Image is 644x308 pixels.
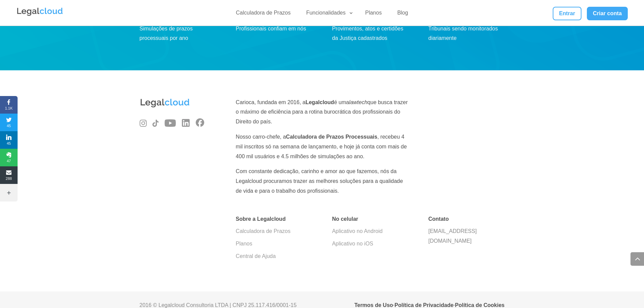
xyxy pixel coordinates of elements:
[393,9,412,19] a: Blog
[553,7,581,20] a: Entrar
[196,118,204,127] img: Ícone Facebook
[236,24,312,33] p: Profissionais confiam em nós
[236,98,408,132] p: Carioca, fundada em 2016, a é uma que busca trazer o máximo de eficiência para a rotina burocráti...
[455,302,505,308] a: Política de Cookies
[16,7,64,17] img: Legalcloud Logo
[182,119,190,127] img: Ícone Linkedin
[428,214,504,224] p: Contato
[302,9,354,19] a: Funcionalidades
[140,98,190,109] img: Legalcloud Logo
[236,253,276,259] a: Central de Ajuda
[349,99,367,105] em: lawtech
[428,24,504,43] p: Tribunais sendo monitorados diariamente
[140,104,190,110] a: Logo da Legalcloud
[236,214,312,224] p: Sobre a Legalcloud
[332,214,408,224] p: No celular
[140,302,297,308] span: 2016 © Legalcloud Consultoria LTDA | CNPJ 25.117.416/0001-15
[236,241,252,246] a: Planos
[332,228,382,234] a: Aplicativo no Android
[395,302,453,308] a: Política de Privacidade
[306,99,334,105] strong: Legalcloud
[16,12,64,18] a: Logo da Legalcloud
[354,302,504,308] strong: · ·
[236,132,408,167] p: Nosso carro-chefe, a , recebeu 4 mil inscritos só na semana de lançamento, e hoje já conta com ma...
[354,302,393,308] a: Termos de Uso
[332,241,373,246] a: Aplicativo no iOS
[428,227,504,246] p: [EMAIL_ADDRESS][DOMAIN_NAME]
[140,24,216,43] p: Simulações de prazos processuais por ano
[361,9,386,19] a: Planos
[236,228,290,234] a: Calculadora de Prazos
[165,119,176,127] img: Ícone Youtube
[152,120,159,127] img: Ícone Tiktok
[140,120,147,127] img: Ícone Instagram
[286,134,377,140] strong: Calculadora de Prazos Processuais
[332,26,403,41] span: Provimentos, atos e certidões da Justiça cadastrados
[236,167,408,196] p: Com constante dedicação, carinho e amor ao que fazemos, nós da Legalcloud procuramos trazer as me...
[587,7,628,20] a: Criar conta
[232,9,295,19] a: Calculadora de Prazos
